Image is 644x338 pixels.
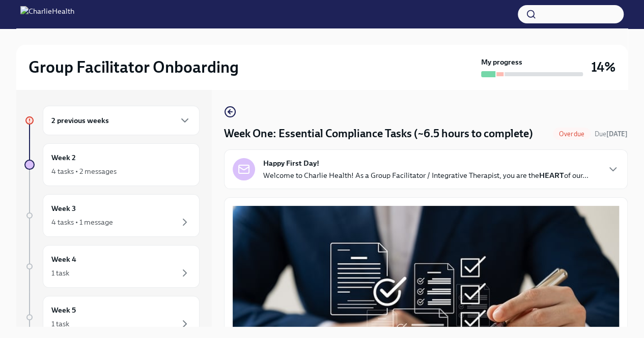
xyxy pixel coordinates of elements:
[51,304,76,316] h6: Week 5
[224,126,533,141] h4: Week One: Essential Compliance Tasks (~6.5 hours to complete)
[51,166,117,176] div: 4 tasks • 2 messages
[481,57,522,67] strong: My progress
[43,106,200,135] div: 2 previous weeks
[51,319,69,329] div: 1 task
[51,115,109,126] h6: 2 previous weeks
[263,158,319,168] strong: Happy First Day!
[553,130,591,138] span: Overdue
[51,152,76,163] h6: Week 2
[595,130,628,138] span: Due
[24,245,200,288] a: Week 41 task
[606,130,628,138] strong: [DATE]
[20,6,74,22] img: CharlieHealth
[29,57,239,77] h2: Group Facilitator Onboarding
[24,143,200,186] a: Week 24 tasks • 2 messages
[51,268,69,278] div: 1 task
[51,203,76,214] h6: Week 3
[591,58,615,76] h3: 14%
[595,129,628,139] span: September 9th, 2025 10:00
[51,254,76,265] h6: Week 4
[263,170,589,180] p: Welcome to Charlie Health! As a Group Facilitator / Integrative Therapist, you are the of our...
[51,217,113,227] div: 4 tasks • 1 message
[24,194,200,237] a: Week 34 tasks • 1 message
[539,171,564,180] strong: HEART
